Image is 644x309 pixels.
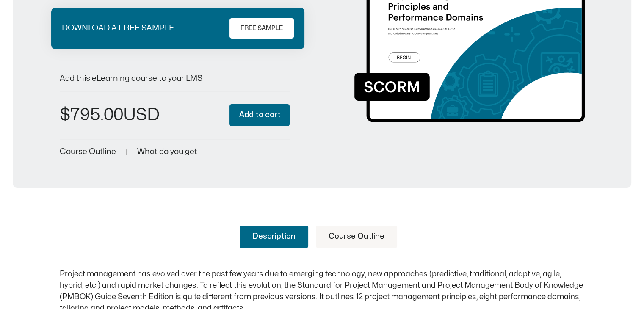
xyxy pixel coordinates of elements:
[60,107,123,123] bdi: 795.00
[229,18,294,39] a: FREE SAMPLE
[137,148,197,156] a: What do you get
[229,104,290,127] button: Add to cart
[240,23,283,33] span: FREE SAMPLE
[60,148,116,156] a: Course Outline
[60,107,70,123] span: $
[62,24,174,32] p: DOWNLOAD A FREE SAMPLE
[240,226,308,248] a: Description
[60,74,290,83] p: Add this eLearning course to your LMS
[316,226,397,248] a: Course Outline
